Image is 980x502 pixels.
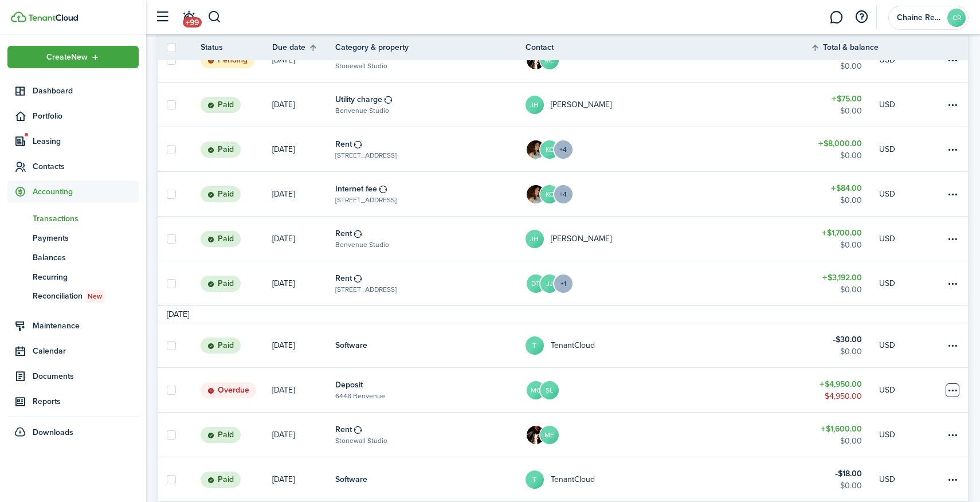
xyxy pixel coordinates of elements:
[201,186,241,202] status: Paid
[840,435,862,447] table-amount-description: $0.00
[335,473,367,485] table-info-title: Software
[272,457,335,501] a: [DATE]
[822,272,862,284] table-amount-title: $3,192.00
[852,7,871,27] button: Open resource center
[178,3,199,32] a: Notifications
[335,61,387,71] table-subtitle: Stonewall Studio
[201,231,241,247] status: Paid
[272,233,295,245] p: [DATE]
[335,391,385,401] table-subtitle: 6448 Benvenue
[33,213,139,225] span: Transactions
[272,172,335,216] a: [DATE]
[151,6,173,28] button: Open sidebar
[840,480,862,492] table-amount-description: $0.00
[33,85,139,97] span: Dashboard
[33,320,139,332] span: Maintenance
[526,83,810,127] a: JH[PERSON_NAME]
[272,339,295,351] p: [DATE]
[335,423,352,436] table-info-title: Rent
[33,232,139,244] span: Payments
[879,127,911,171] a: USD
[272,83,335,127] a: [DATE]
[183,17,202,28] span: +99
[879,233,895,245] p: USD
[272,99,295,111] p: [DATE]
[335,323,526,367] a: Software
[831,182,862,194] table-amount-title: $84.00
[821,423,862,435] table-amount-title: $1,600.00
[335,457,526,501] a: Software
[879,83,911,127] a: USD
[272,41,335,54] th: Sort
[7,228,139,248] a: Payments
[527,274,545,293] avatar-text: DT
[879,277,895,289] p: USD
[201,427,241,443] status: Paid
[835,468,862,480] table-amount-title: $18.00
[526,261,810,305] a: DTJJ+1
[335,284,397,295] table-subtitle: [STREET_ADDRESS]
[201,261,272,305] a: Paid
[540,381,559,399] avatar-text: SL
[540,140,559,159] avatar-text: KC
[7,46,139,68] button: Open menu
[272,217,335,261] a: [DATE]
[840,284,862,296] table-amount-description: $0.00
[879,473,895,485] p: USD
[810,261,879,305] a: $3,192.00$0.00
[46,53,88,61] span: Create New
[335,240,389,250] table-subtitle: Benvenue Studio
[551,100,611,109] table-profile-info-text: [PERSON_NAME]
[272,127,335,171] a: [DATE]
[7,390,139,413] a: Reports
[33,426,73,438] span: Downloads
[810,323,879,367] a: $30.00$0.00
[540,185,559,203] avatar-text: KC
[272,277,295,289] p: [DATE]
[335,172,526,216] a: Internet fee[STREET_ADDRESS]
[335,183,377,195] table-info-title: Internet fee
[810,368,879,412] a: $4,950.00$4,950.00
[33,110,139,122] span: Portfolio
[822,227,862,239] table-amount-title: $1,700.00
[335,41,526,53] th: Category & property
[527,140,545,159] img: Giulia Calabrese
[540,274,559,293] avatar-text: JJ
[840,346,862,358] table-amount-description: $0.00
[526,336,544,355] avatar-text: T
[526,172,810,216] a: Giulia CalabreseKC+4
[810,83,879,127] a: $75.00$0.00
[879,99,895,111] p: USD
[201,472,241,488] status: Paid
[825,3,847,32] a: Messaging
[335,436,387,446] table-subtitle: Stonewall Studio
[201,41,272,53] th: Status
[201,172,272,216] a: Paid
[818,138,862,150] table-amount-title: $8,000.00
[551,234,611,244] table-profile-info-text: [PERSON_NAME]
[879,323,911,367] a: USD
[840,239,862,251] table-amount-description: $0.00
[810,127,879,171] a: $8,000.00$0.00
[335,413,526,457] a: RentStonewall Studio
[335,93,382,105] table-info-title: Utility charge
[272,384,295,396] p: [DATE]
[840,150,862,162] table-amount-description: $0.00
[553,184,574,205] avatar-counter: +4
[540,426,559,444] avatar-text: ME
[7,267,139,287] a: Recurring
[335,261,526,305] a: Rent[STREET_ADDRESS]
[335,368,526,412] a: Deposit6448 Benvenue
[201,83,272,127] a: Paid
[28,14,78,21] img: TenantCloud
[879,217,911,261] a: USD
[335,127,526,171] a: Rent[STREET_ADDRESS]
[201,276,241,292] status: Paid
[879,413,911,457] a: USD
[201,338,241,354] status: Paid
[832,93,862,105] table-amount-title: $75.00
[201,97,241,113] status: Paid
[526,230,544,248] avatar-text: JH
[335,272,352,284] table-info-title: Rent
[7,248,139,267] a: Balances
